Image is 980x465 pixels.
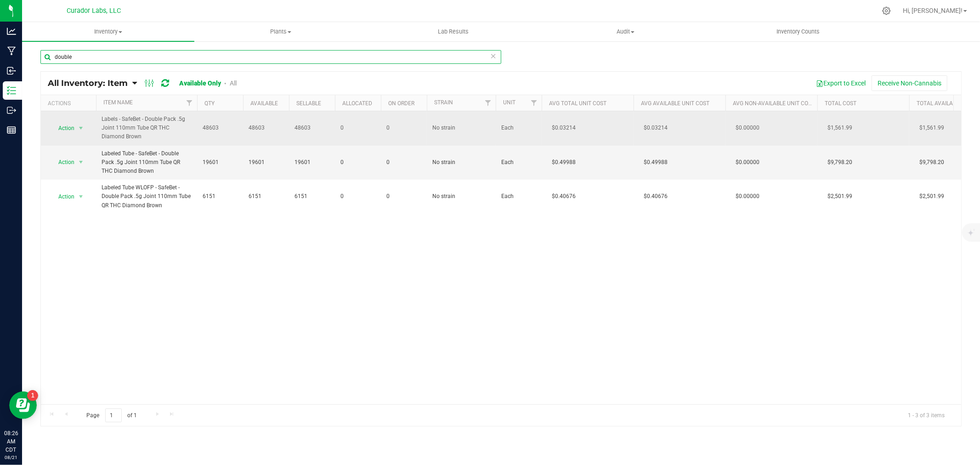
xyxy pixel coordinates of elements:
[7,27,16,36] inline-svg: Analytics
[7,46,16,56] inline-svg: Manufacturing
[340,158,375,167] span: 0
[249,158,283,167] span: 19601
[872,75,947,91] button: Receive Non-Cannabis
[342,100,372,107] a: Allocated
[388,100,414,107] a: On Order
[386,158,421,167] span: 0
[915,190,949,203] span: $2,501.99
[501,158,536,167] span: Each
[639,190,672,203] span: $0.40676
[75,122,87,135] span: select
[7,86,16,95] inline-svg: Inventory
[641,100,709,107] a: Avg Available Unit Cost
[250,100,278,107] a: Available
[881,6,892,15] div: Manage settings
[27,390,38,401] iframe: Resource center unread badge
[102,149,192,176] span: Labeled Tube - SafeBet - Double Pack .5g Joint 110mm Tube QR THC Diamond Brown
[67,7,121,15] span: Curador Labs, LLC
[295,124,329,132] span: 48603
[79,408,145,423] span: Page of 1
[295,192,329,201] span: 6151
[50,122,75,135] span: Action
[501,192,536,201] span: Each
[825,100,856,107] a: Total Cost
[50,190,75,203] span: Action
[194,22,367,41] a: Plants
[490,50,497,62] span: Clear
[823,156,857,169] span: $9,798.20
[915,156,949,169] span: $9,798.20
[547,121,580,135] span: $0.03214
[639,156,672,169] span: $0.49988
[7,66,16,75] inline-svg: Inbound
[103,99,133,106] a: Item Name
[733,100,815,107] a: Avg Non-Available Unit Cost
[195,28,366,36] span: Plants
[102,115,192,142] span: Labels - SafeBet - Double Pack .5g Joint 110mm Tube QR THC Diamond Brown
[539,22,712,41] a: Audit
[712,22,884,41] a: Inventory Counts
[731,121,764,135] span: $0.00000
[540,28,711,36] span: Audit
[501,124,536,132] span: Each
[182,95,197,111] a: Filter
[203,192,238,201] span: 6151
[340,124,375,132] span: 0
[295,158,329,167] span: 19601
[367,22,539,41] a: Lab Results
[204,100,215,107] a: Qty
[639,121,672,135] span: $0.03214
[75,156,87,169] span: select
[22,28,194,36] span: Inventory
[249,124,283,132] span: 48603
[731,156,764,169] span: $0.00000
[432,124,490,132] span: No strain
[823,190,857,203] span: $2,501.99
[249,192,283,201] span: 6151
[425,28,481,36] span: Lab Results
[179,79,221,87] a: Available Only
[48,78,132,88] a: All Inventory: Item
[764,28,832,36] span: Inventory Counts
[203,158,238,167] span: 19601
[296,100,321,107] a: Sellable
[386,192,421,201] span: 0
[48,100,92,107] div: Actions
[503,99,515,106] a: Unit
[102,183,192,210] span: Labeled Tube WLOFP - SafeBet - Double Pack .5g Joint 110mm Tube QR THC Diamond Brown
[432,158,490,167] span: No strain
[547,190,580,203] span: $0.40676
[901,408,952,422] span: 1 - 3 of 3 items
[203,124,238,132] span: 48603
[9,391,37,419] iframe: Resource center
[386,124,421,132] span: 0
[434,99,453,106] a: Strain
[810,75,872,91] button: Export to Excel
[823,121,857,135] span: $1,561.99
[7,106,16,115] inline-svg: Outbound
[40,50,501,64] input: Search Item Name, Retail Display Name, SKU, Part Number...
[903,7,963,14] span: Hi, [PERSON_NAME]!
[7,125,16,135] inline-svg: Reports
[4,429,18,454] p: 08:26 AM CDT
[481,95,496,111] a: Filter
[527,95,542,111] a: Filter
[917,100,977,107] a: Total Available Cost
[105,408,122,423] input: 1
[340,192,375,201] span: 0
[731,190,764,203] span: $0.00000
[432,192,490,201] span: No strain
[915,121,949,135] span: $1,561.99
[230,79,237,87] a: All
[549,100,606,107] a: Avg Total Unit Cost
[4,454,18,461] p: 08/21
[48,78,128,88] span: All Inventory: Item
[547,156,580,169] span: $0.49988
[22,22,194,41] a: Inventory
[50,156,75,169] span: Action
[75,190,87,203] span: select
